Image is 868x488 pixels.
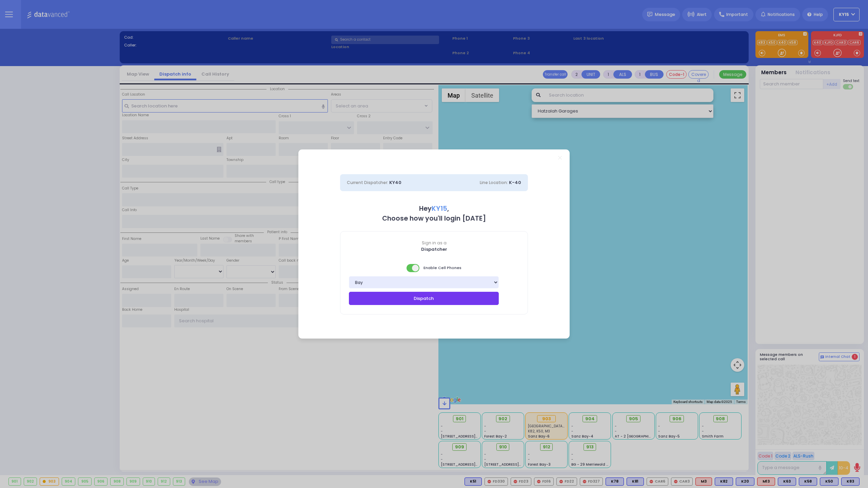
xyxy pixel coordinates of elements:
[421,246,447,252] b: Dispatcher
[480,180,508,185] span: Line Location:
[558,156,562,160] a: Close
[509,179,521,186] span: K-40
[382,214,486,223] b: Choose how you'll login [DATE]
[419,204,449,213] b: Hey ,
[389,179,401,186] span: KY40
[432,204,447,213] span: KY15
[349,292,499,305] button: Dispatch
[347,180,388,185] span: Current Dispatcher:
[407,263,461,273] span: Enable Cell Phones
[340,240,528,246] span: Sign in as a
